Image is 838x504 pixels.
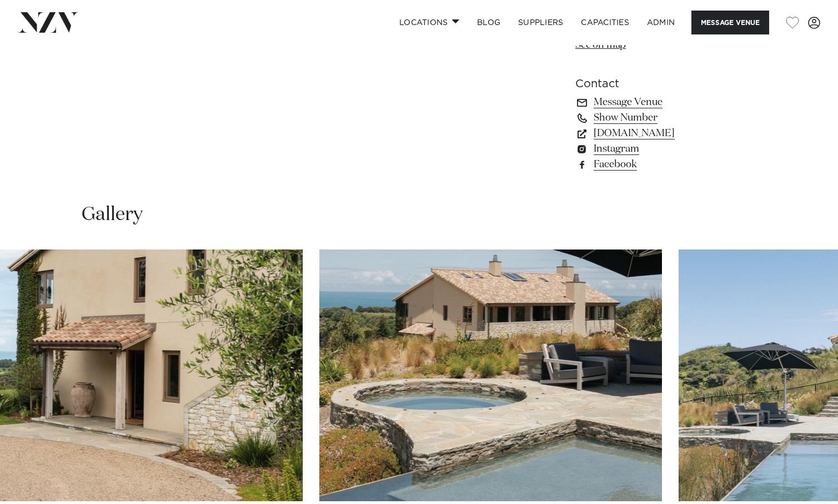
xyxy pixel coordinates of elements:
a: Locations [390,11,468,34]
h2: Gallery [82,202,143,227]
a: Capacities [572,11,638,34]
swiper-slide: 2 / 10 [319,249,662,501]
img: nzv-logo.png [18,12,78,32]
h6: Contact [575,76,756,92]
a: [DOMAIN_NAME] [575,126,756,141]
a: Facebook [575,157,756,172]
a: SUPPLIERS [509,11,572,34]
a: Show Number [575,110,756,126]
a: BLOG [468,11,509,34]
a: Message Venue [575,94,756,110]
a: See on map [575,40,626,50]
a: ADMIN [638,11,684,34]
a: Instagram [575,141,756,157]
button: Message Venue [691,11,769,34]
